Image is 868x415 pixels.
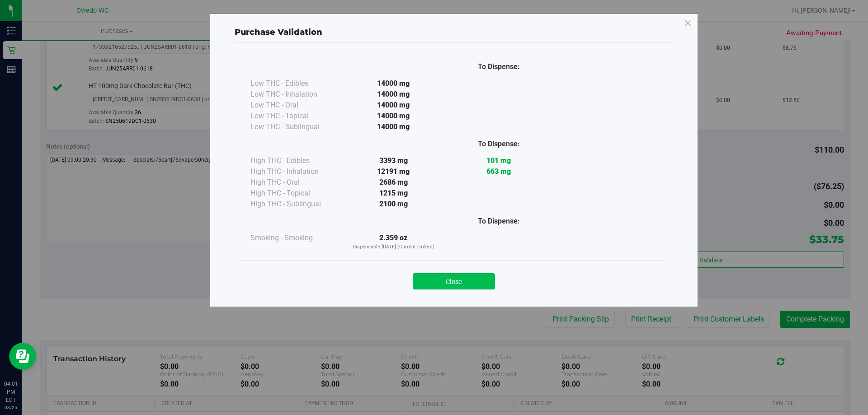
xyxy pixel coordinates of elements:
[446,139,552,149] div: To Dispense:
[341,121,446,132] div: 14000 mg
[250,78,341,89] div: Low THC - Edibles
[341,89,446,100] div: 14000 mg
[9,343,36,370] iframe: Resource center
[341,243,446,251] p: Dispensable [DATE] (Current Orders)
[250,111,341,121] div: Low THC - Topical
[235,27,322,37] span: Purchase Validation
[446,61,552,72] div: To Dispense:
[341,177,446,188] div: 2686 mg
[250,199,341,210] div: High THC - Sublingual
[341,111,446,121] div: 14000 mg
[250,121,341,132] div: Low THC - Sublingual
[341,166,446,177] div: 12191 mg
[341,233,446,251] div: 2.359 oz
[341,100,446,111] div: 14000 mg
[486,167,511,176] strong: 663 mg
[250,166,341,177] div: High THC - Inhalation
[341,78,446,89] div: 14000 mg
[446,216,552,227] div: To Dispense:
[413,273,495,289] button: Close
[250,100,341,111] div: Low THC - Oral
[341,155,446,166] div: 3393 mg
[250,155,341,166] div: High THC - Edibles
[250,89,341,100] div: Low THC - Inhalation
[341,188,446,199] div: 1215 mg
[250,188,341,199] div: High THC - Topical
[250,233,341,243] div: Smoking - Smoking
[250,177,341,188] div: High THC - Oral
[341,199,446,210] div: 2100 mg
[486,156,511,165] strong: 101 mg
